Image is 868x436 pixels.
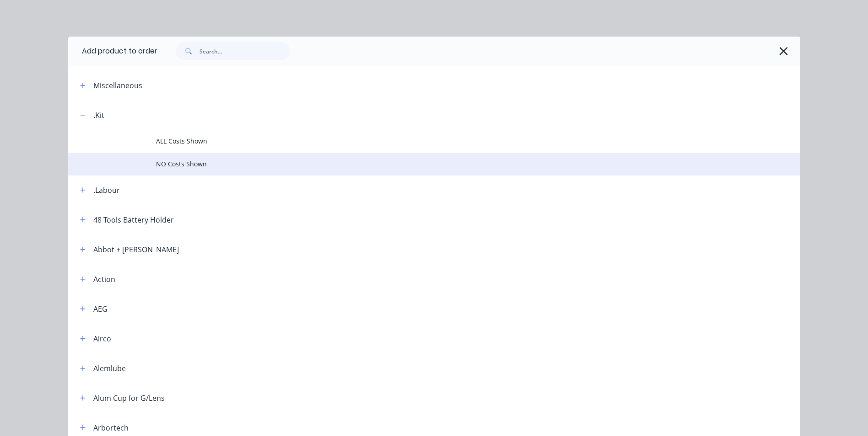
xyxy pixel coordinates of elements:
[93,110,104,121] div: .Kit
[68,37,157,66] div: Add product to order
[93,333,111,344] div: Airco
[93,185,120,196] div: .Labour
[93,274,115,285] div: Action
[93,303,108,314] div: AEG
[93,363,126,374] div: Alemlube
[93,244,179,255] div: Abbot + [PERSON_NAME]
[93,393,165,404] div: Alum Cup for G/Lens
[93,422,129,433] div: Arbortech
[156,136,671,146] span: ALL Costs Shown
[156,159,671,169] span: NO Costs Shown
[93,80,142,91] div: Miscellaneous
[199,42,290,60] input: Search...
[93,214,174,225] div: 48 Tools Battery Holder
